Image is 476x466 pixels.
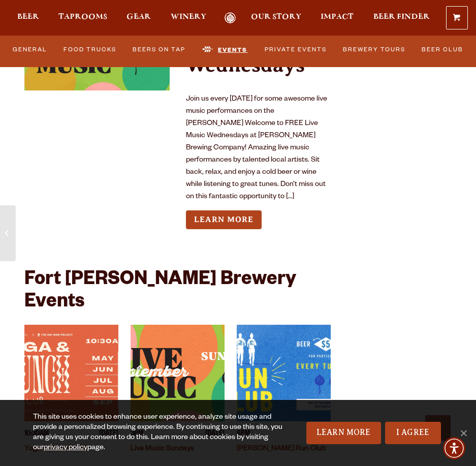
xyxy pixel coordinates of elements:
a: Our Story [251,12,301,24]
p: Join us every [DATE] for some awesome live music performances on the [PERSON_NAME] Welcome to FRE... [186,94,331,203]
a: Private Events [262,40,330,61]
div: Accessibility Menu [443,437,465,459]
a: Winery [171,12,206,24]
a: Events [198,38,251,62]
a: Food Trucks [60,40,120,61]
a: Impact [321,12,354,24]
a: I Agree [385,422,441,444]
a: View event details [237,325,331,421]
h2: Fort [PERSON_NAME] Brewery Events [24,270,331,315]
a: View event details [24,325,118,421]
a: Gear [126,12,151,24]
a: Beer [17,12,39,24]
a: Beers on Tap [130,40,189,61]
a: Learn More [306,422,381,444]
a: privacy policy [44,444,87,452]
a: Brewery Tours [339,40,408,61]
a: General [10,40,51,61]
a: Odell Home [217,12,243,24]
a: View event details [131,325,225,421]
a: Beer Finder [373,12,430,24]
a: Beer Club [418,40,466,61]
span: Impact [321,13,354,21]
span: Beer Finder [373,13,430,21]
span: Gear [126,13,151,21]
span: Our Story [251,13,301,21]
span: Beer [17,13,39,21]
a: Learn more about Live Music Wednesdays [186,210,262,229]
span: Winery [171,13,206,21]
a: Taprooms [58,12,107,24]
span: No [458,428,468,438]
span: Taprooms [58,13,107,21]
div: This site uses cookies to enhance user experience, analyze site usage and provide a personalized ... [33,413,288,453]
